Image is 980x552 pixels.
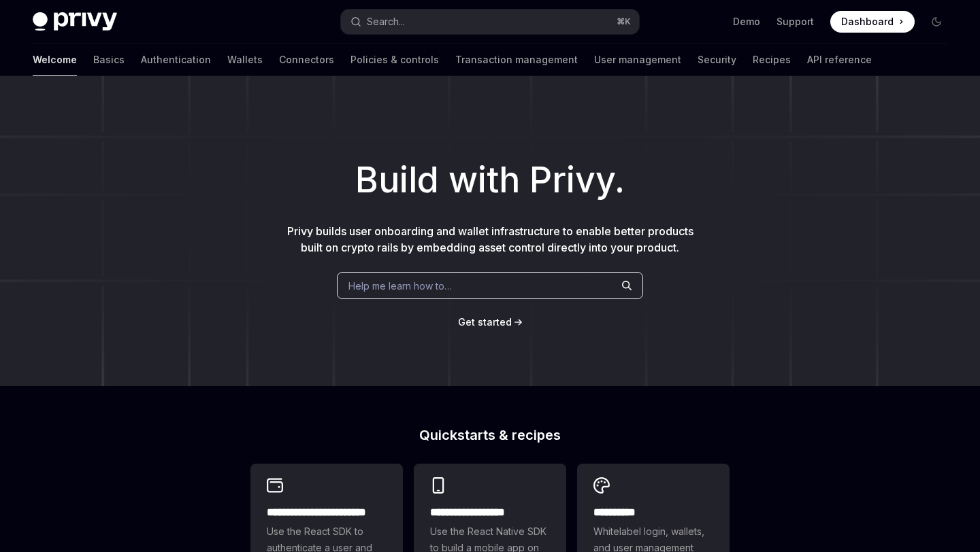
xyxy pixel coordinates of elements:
a: Policies & controls [350,44,439,76]
a: Authentication [141,44,211,76]
button: Search...⌘K [341,10,638,34]
a: Connectors [279,44,334,76]
a: Get started [458,315,512,329]
a: Dashboard [830,11,915,33]
a: Welcome [33,44,77,76]
img: dark logo [33,12,117,31]
a: Wallets [227,44,263,76]
a: Support [777,15,814,29]
span: ⌘ K [617,16,631,27]
a: User management [594,44,681,76]
span: Help me learn how to… [348,279,452,293]
a: Demo [733,15,760,29]
h1: Build with Privy. [22,154,958,207]
button: Toggle dark mode [926,11,947,33]
a: Transaction management [455,44,578,76]
h2: Quickstarts & recipes [250,428,730,442]
span: Dashboard [841,15,894,29]
a: Basics [93,44,125,76]
a: Recipes [753,44,791,76]
span: Get started [458,316,512,328]
div: Search... [367,14,405,30]
a: Security [698,44,736,76]
span: Privy builds user onboarding and wallet infrastructure to enable better products built on crypto ... [287,224,693,254]
a: API reference [807,44,872,76]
